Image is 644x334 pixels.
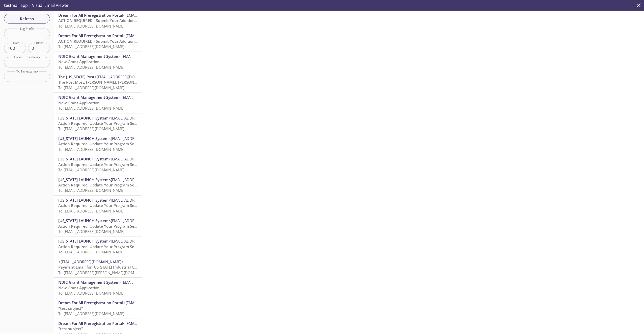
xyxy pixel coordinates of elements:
span: Action Required: Update Your Program Selection in [US_STATE] LAUNCH [58,162,188,167]
span: <[EMAIL_ADDRESS][DOMAIN_NAME]> [123,13,189,18]
span: Dream For All Preregistration Portal [58,33,123,38]
span: Action Required: Update Your Program Selection in [US_STATE] LAUNCH [58,224,188,229]
span: <[EMAIL_ADDRESS][DOMAIN_NAME]> [123,300,189,305]
span: To: [EMAIL_ADDRESS][DOMAIN_NAME] [58,23,124,29]
span: To: [EMAIL_ADDRESS][DOMAIN_NAME] [58,65,124,70]
span: New Grant Application [58,100,100,105]
span: NDIC Grant Management System [58,280,119,285]
span: [US_STATE] LAUNCH System [58,115,109,121]
span: [US_STATE] LAUNCH System [58,218,109,223]
span: New Grant Application [58,59,100,64]
span: To: [EMAIL_ADDRESS][DOMAIN_NAME] [58,126,124,131]
span: To: [EMAIL_ADDRESS][DOMAIN_NAME] [58,291,124,296]
span: "test subject" [58,326,83,331]
span: To: [EMAIL_ADDRESS][DOMAIN_NAME] [58,147,124,152]
span: To: [EMAIL_ADDRESS][DOMAIN_NAME] [58,106,124,111]
span: ACTION REQUIRED - Submit Your Additional Documentation by [DATE] 5PM PST [58,18,202,23]
span: To: [EMAIL_ADDRESS][DOMAIN_NAME] [58,208,124,213]
span: <[EMAIL_ADDRESS][DOMAIN_NAME]> [119,54,185,59]
div: Dream For All Preregistration Portal<[EMAIL_ADDRESS][DOMAIN_NAME]>ACTION REQUIRED - Submit Your A... [54,11,142,31]
span: New Grant Application [58,285,100,290]
span: To: [EMAIL_ADDRESS][DOMAIN_NAME] [58,85,124,90]
div: NDIC Grant Management System<[EMAIL_ADDRESS][DOMAIN_NAME]>New Grant ApplicationTo:[EMAIL_ADDRESS]... [54,278,142,298]
span: Dream For All Preregistration Portal [58,321,123,326]
span: Action Required: Update Your Program Selection in [US_STATE] LAUNCH [58,203,188,208]
div: [US_STATE] LAUNCH System<[EMAIL_ADDRESS][DOMAIN_NAME][US_STATE]>Action Required: Update Your Prog... [54,196,142,216]
span: The [US_STATE] Post [58,74,94,79]
span: [US_STATE] LAUNCH System [58,136,109,141]
span: <[EMAIL_ADDRESS][DOMAIN_NAME][US_STATE]> [109,136,193,141]
div: [US_STATE] LAUNCH System<[EMAIL_ADDRESS][DOMAIN_NAME][US_STATE]>Action Required: Update Your Prog... [54,113,142,134]
span: ACTION REQUIRED - Submit Your Additional Documentation by [DATE] 5PM PST [58,39,202,44]
span: The Post Most: [PERSON_NAME], [PERSON_NAME] give highly partisan presentation to military leaders... [58,80,296,85]
div: [US_STATE] LAUNCH System<[EMAIL_ADDRESS][DOMAIN_NAME][US_STATE]>Action Required: Update Your Prog... [54,154,142,175]
div: [US_STATE] LAUNCH System<[EMAIL_ADDRESS][DOMAIN_NAME][US_STATE]>Action Required: Update Your Prog... [54,175,142,195]
span: [US_STATE] LAUNCH System [58,198,109,203]
span: <[EMAIL_ADDRESS][DOMAIN_NAME]> [94,74,160,79]
span: "test subject" [58,306,83,311]
span: To: [EMAIL_ADDRESS][DOMAIN_NAME] [58,229,124,234]
span: To: [EMAIL_ADDRESS][DOMAIN_NAME] [58,188,124,193]
span: <[EMAIL_ADDRESS][DOMAIN_NAME]> [123,33,189,38]
span: <[EMAIL_ADDRESS][DOMAIN_NAME][US_STATE]> [109,238,193,244]
span: <[EMAIL_ADDRESS][DOMAIN_NAME][US_STATE]> [109,218,193,223]
div: <[EMAIL_ADDRESS][DOMAIN_NAME]>Payment Email for [US_STATE] Industrial CommissionTo:[EMAIL_ADDRESS... [54,257,142,277]
div: [US_STATE] LAUNCH System<[EMAIL_ADDRESS][DOMAIN_NAME][US_STATE]>Action Required: Update Your Prog... [54,236,142,257]
span: Action Required: Update Your Program Selection in [US_STATE] LAUNCH [58,121,188,126]
span: Action Required: Update Your Program Selection in [US_STATE] LAUNCH [58,244,188,249]
span: <[EMAIL_ADDRESS][DOMAIN_NAME]> [123,321,189,326]
span: NDIC Grant Management System [58,95,119,100]
span: Payment Email for [US_STATE] Industrial Commission [58,265,154,270]
span: Refresh [8,15,46,22]
span: To: [EMAIL_ADDRESS][DOMAIN_NAME] [58,311,124,316]
span: <[EMAIL_ADDRESS][DOMAIN_NAME]> [119,280,185,285]
span: NDIC Grant Management System [58,54,119,59]
div: Dream For All Preregistration Portal<[EMAIL_ADDRESS][DOMAIN_NAME]>ACTION REQUIRED - Submit Your A... [54,31,142,51]
div: NDIC Grant Management System<[EMAIL_ADDRESS][DOMAIN_NAME]>New Grant ApplicationTo:[EMAIL_ADDRESS]... [54,52,142,72]
span: [US_STATE] LAUNCH System [58,156,109,161]
span: Dream For All Preregistration Portal [58,300,123,305]
span: To: [EMAIL_ADDRESS][DOMAIN_NAME] [58,249,124,254]
div: The [US_STATE] Post<[EMAIL_ADDRESS][DOMAIN_NAME]>The Post Most: [PERSON_NAME], [PERSON_NAME] give... [54,72,142,92]
button: Refresh [4,14,50,23]
div: [US_STATE] LAUNCH System<[EMAIL_ADDRESS][DOMAIN_NAME][US_STATE]>Action Required: Update Your Prog... [54,134,142,154]
div: NDIC Grant Management System<[EMAIL_ADDRESS][DOMAIN_NAME]>New Grant ApplicationTo:[EMAIL_ADDRESS]... [54,93,142,113]
span: <[EMAIL_ADDRESS][DOMAIN_NAME][US_STATE]> [109,115,193,121]
span: <[EMAIL_ADDRESS][DOMAIN_NAME]> [119,95,185,100]
span: <[EMAIL_ADDRESS][DOMAIN_NAME][US_STATE]> [109,177,193,182]
span: Dream For All Preregistration Portal [58,13,123,18]
span: Action Required: Update Your Program Selection in [US_STATE] LAUNCH [58,141,188,146]
div: [US_STATE] LAUNCH System<[EMAIL_ADDRESS][DOMAIN_NAME][US_STATE]>Action Required: Update Your Prog... [54,216,142,236]
span: <[EMAIL_ADDRESS][DOMAIN_NAME][US_STATE]> [109,156,193,161]
span: To: [EMAIL_ADDRESS][DOMAIN_NAME] [58,167,124,172]
span: testmail [4,3,19,8]
span: To: [EMAIL_ADDRESS][PERSON_NAME][DOMAIN_NAME] [58,270,153,275]
span: To: [EMAIL_ADDRESS][DOMAIN_NAME] [58,44,124,49]
span: Action Required: Update Your Program Selection in [US_STATE] LAUNCH [58,182,188,187]
span: [US_STATE] LAUNCH System [58,238,109,244]
div: Dream For All Preregistration Portal<[EMAIL_ADDRESS][DOMAIN_NAME]>"test subject"To:[EMAIL_ADDRESS... [54,298,142,318]
span: [US_STATE] LAUNCH System [58,177,109,182]
span: <[EMAIL_ADDRESS][DOMAIN_NAME][US_STATE]> [109,198,193,203]
span: <[EMAIL_ADDRESS][DOMAIN_NAME]> [58,259,124,264]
